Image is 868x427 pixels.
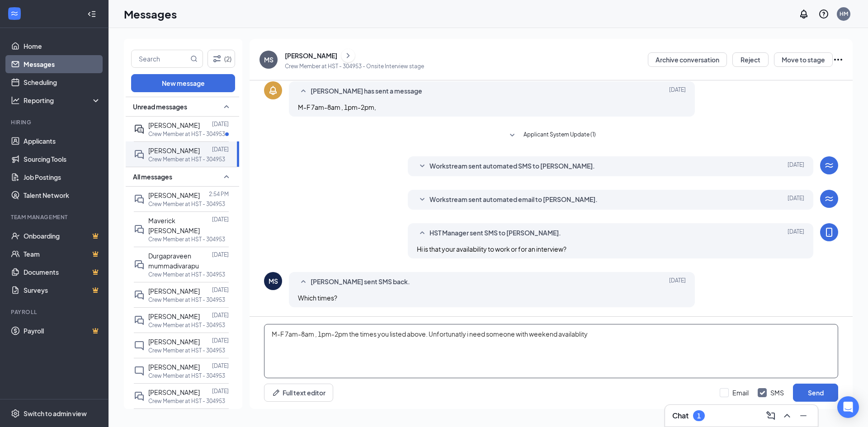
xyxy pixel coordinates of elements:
[793,384,838,402] button: Send
[24,227,101,245] a: OnboardingCrown
[212,286,229,294] p: [DATE]
[24,37,101,55] a: Home
[697,412,701,420] div: 1
[764,408,778,423] button: ComposeMessage
[148,235,225,243] p: Crew Member at HST - 304953
[24,55,101,73] a: Messages
[24,409,87,418] div: Switch to admin view
[87,9,96,19] svg: Collapse
[298,103,376,111] span: M-F 7am-8am , 1pm-2pm,
[507,130,518,141] svg: SmallChevronDown
[648,52,727,67] button: Archive conversation
[507,130,596,141] button: SmallChevronDownApplicant System Update (1)
[341,49,355,62] button: ChevronRight
[268,85,278,96] svg: Bell
[148,321,225,329] p: Crew Member at HST - 304953
[796,408,811,423] button: Minimize
[298,277,309,287] svg: SmallChevronUp
[24,132,101,150] a: Applicants
[732,52,769,67] button: Reject
[134,224,145,235] svg: DoubleChat
[24,96,101,105] div: Reporting
[10,9,19,18] svg: WorkstreamLogo
[788,161,804,172] span: [DATE]
[148,296,225,304] p: Crew Member at HST - 304953
[24,322,101,340] a: PayrollCrown
[148,397,225,405] p: Crew Member at HST - 304953
[212,216,229,223] p: [DATE]
[208,50,235,68] button: Filter (2)
[212,337,229,344] p: [DATE]
[24,245,101,263] a: TeamCrown
[833,54,844,65] svg: Ellipses
[124,6,177,22] h1: Messages
[417,161,428,172] svg: SmallChevronDown
[11,118,99,126] div: Hiring
[148,312,200,320] span: [PERSON_NAME]
[148,216,200,235] span: Maverick [PERSON_NAME]
[774,52,833,67] button: Move to stage
[429,228,561,239] span: HST Manager sent SMS to [PERSON_NAME].
[134,315,145,326] svg: DoubleChat
[24,186,101,204] a: Talent Network
[837,396,859,418] div: Open Intercom Messenger
[11,409,20,418] svg: Settings
[132,50,189,67] input: Search
[669,86,686,97] span: [DATE]
[212,120,229,128] p: [DATE]
[148,200,225,208] p: Crew Member at HST - 304953
[672,411,689,421] h3: Chat
[24,263,101,281] a: DocumentsCrown
[148,372,225,380] p: Crew Member at HST - 304953
[134,149,145,160] svg: DoubleChat
[765,410,776,421] svg: ComposeMessage
[788,194,804,205] span: [DATE]
[134,259,145,270] svg: DoubleChat
[24,73,101,91] a: Scheduling
[134,366,145,376] svg: ChatInactive
[298,294,337,302] span: Which times?
[133,102,187,111] span: Unread messages
[824,227,835,238] svg: MobileSms
[272,388,281,397] svg: Pen
[212,387,229,395] p: [DATE]
[264,384,333,402] button: Full text editorPen
[134,290,145,300] svg: DoubleChat
[221,101,232,112] svg: SmallChevronUp
[148,121,200,129] span: [PERSON_NAME]
[798,9,809,19] svg: Notifications
[212,251,229,258] p: [DATE]
[417,245,566,253] span: Hi is that your availability to work or for an interview?
[148,146,200,155] span: [PERSON_NAME]
[782,410,793,421] svg: ChevronUp
[11,308,99,316] div: Payroll
[311,86,422,97] span: [PERSON_NAME] has sent a message
[212,311,229,319] p: [DATE]
[190,55,198,62] svg: MagnifyingGlass
[669,277,686,287] span: [DATE]
[24,168,101,186] a: Job Postings
[24,281,101,299] a: SurveysCrown
[148,347,225,354] p: Crew Member at HST - 304953
[148,363,200,371] span: [PERSON_NAME]
[134,124,145,135] svg: ActiveDoubleChat
[840,10,848,18] div: HM
[134,391,145,402] svg: DoubleChat
[148,388,200,396] span: [PERSON_NAME]
[148,130,225,138] p: Crew Member at HST - 304953
[148,287,200,295] span: [PERSON_NAME]
[417,228,428,239] svg: SmallChevronUp
[285,51,337,60] div: [PERSON_NAME]
[429,194,598,205] span: Workstream sent automated email to [PERSON_NAME].
[788,228,804,239] span: [DATE]
[148,155,225,163] p: Crew Member at HST - 304953
[269,277,278,286] div: MS
[11,213,99,221] div: Team Management
[264,324,838,378] textarea: M-F 7am-8am , 1pm-2pm the times you listed above. Unfortunatly i need someone with weekend availa...
[298,86,309,97] svg: SmallChevronUp
[24,150,101,168] a: Sourcing Tools
[818,9,829,19] svg: QuestionInfo
[824,193,835,204] svg: WorkstreamLogo
[131,74,235,92] button: New message
[824,160,835,171] svg: WorkstreamLogo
